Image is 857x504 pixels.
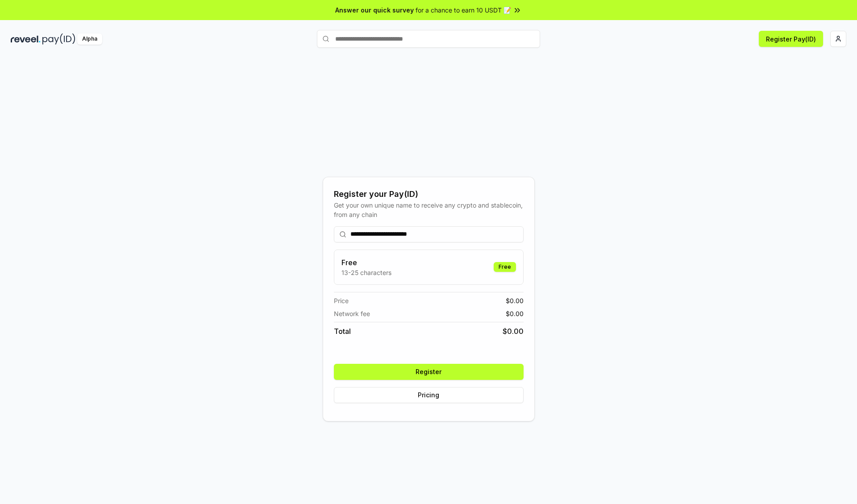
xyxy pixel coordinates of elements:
[341,268,391,277] p: 13-25 characters
[334,309,370,318] span: Network fee
[503,326,524,337] span: $ 0.00
[416,5,511,15] span: for a chance to earn 10 USDT 📝
[506,296,524,305] span: $ 0.00
[341,257,391,268] h3: Free
[334,188,524,200] div: Register your Pay(ID)
[506,309,524,318] span: $ 0.00
[334,364,524,380] button: Register
[334,200,524,219] div: Get your own unique name to receive any crypto and stablecoin, from any chain
[11,33,41,45] img: reveel_dark
[334,387,524,403] button: Pricing
[334,326,351,337] span: Total
[77,33,102,45] div: Alpha
[335,5,414,15] span: Answer our quick survey
[334,296,349,305] span: Price
[494,262,516,272] div: Free
[759,31,823,47] button: Register Pay(ID)
[42,33,75,45] img: pay_id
